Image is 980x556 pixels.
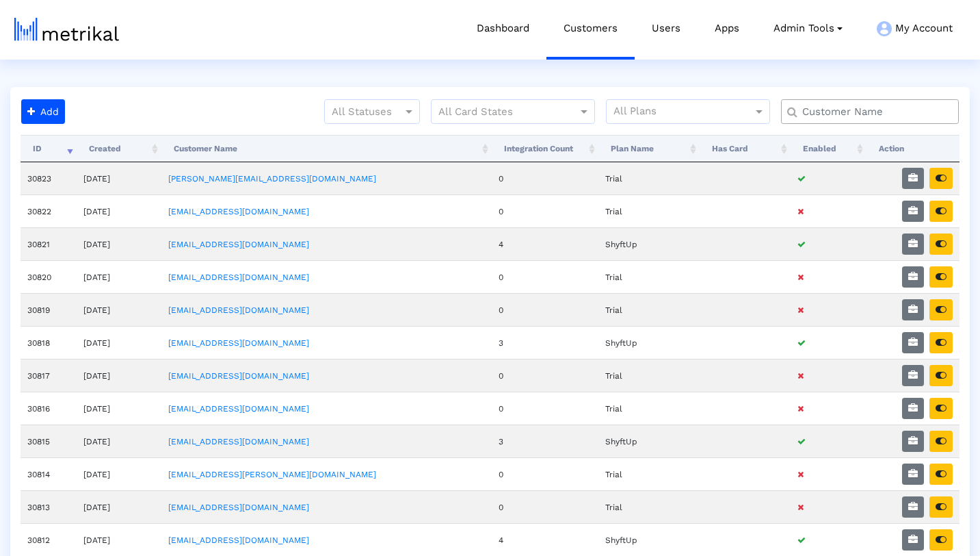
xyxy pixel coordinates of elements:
td: [DATE] [77,326,161,359]
td: 4 [492,227,598,260]
th: Integration Count: activate to sort column ascending [492,135,598,162]
td: 30820 [21,260,77,293]
td: 30814 [21,457,77,490]
td: Trial [598,490,700,523]
a: [EMAIL_ADDRESS][DOMAIN_NAME] [168,240,309,249]
th: Customer Name: activate to sort column ascending [161,135,492,162]
a: [EMAIL_ADDRESS][DOMAIN_NAME] [168,503,309,512]
td: 3 [492,326,598,359]
td: 0 [492,359,598,392]
th: ID: activate to sort column ascending [21,135,77,162]
th: Action [866,135,959,162]
a: [EMAIL_ADDRESS][DOMAIN_NAME] [168,404,309,414]
td: [DATE] [77,359,161,392]
th: Created: activate to sort column ascending [77,135,161,162]
img: metrical-logo-light.png [14,18,119,41]
td: 3 [492,425,598,457]
td: Trial [598,162,700,194]
img: my-account-menu-icon.png [877,21,892,36]
a: [EMAIL_ADDRESS][DOMAIN_NAME] [168,535,309,545]
a: [EMAIL_ADDRESS][DOMAIN_NAME] [168,338,309,348]
td: 30818 [21,326,77,359]
td: [DATE] [77,227,161,260]
td: Trial [598,359,700,392]
td: [DATE] [77,194,161,227]
td: 0 [492,392,598,425]
td: ShyftUp [598,523,700,556]
td: [DATE] [77,425,161,457]
th: Plan Name: activate to sort column ascending [598,135,700,162]
a: [EMAIL_ADDRESS][DOMAIN_NAME] [168,437,309,446]
td: 30813 [21,490,77,523]
a: [EMAIL_ADDRESS][DOMAIN_NAME] [168,207,309,216]
td: 30819 [21,293,77,326]
td: 30816 [21,392,77,425]
td: ShyftUp [598,326,700,359]
td: 30822 [21,194,77,227]
td: Trial [598,194,700,227]
button: Add [21,99,65,124]
td: [DATE] [77,392,161,425]
td: ShyftUp [598,227,700,260]
th: Enabled: activate to sort column ascending [791,135,866,162]
td: Trial [598,260,700,293]
td: [DATE] [77,260,161,293]
input: All Plans [613,103,755,121]
td: Trial [598,392,700,425]
td: 30817 [21,359,77,392]
td: [DATE] [77,490,161,523]
input: All Card States [438,103,563,121]
td: [DATE] [77,457,161,490]
td: 30823 [21,162,77,194]
td: ShyftUp [598,425,700,457]
td: 0 [492,260,598,293]
a: [PERSON_NAME][EMAIL_ADDRESS][DOMAIN_NAME] [168,174,376,184]
a: [EMAIL_ADDRESS][DOMAIN_NAME] [168,273,309,282]
td: Trial [598,293,700,326]
td: 30812 [21,523,77,556]
input: Customer Name [793,105,953,119]
th: Has Card: activate to sort column ascending [700,135,791,162]
td: [DATE] [77,162,161,194]
a: [EMAIL_ADDRESS][DOMAIN_NAME] [168,371,309,381]
td: 0 [492,457,598,490]
td: 0 [492,162,598,194]
td: [DATE] [77,523,161,556]
td: [DATE] [77,293,161,326]
td: 30821 [21,227,77,260]
td: 0 [492,293,598,326]
td: 30815 [21,425,77,457]
td: 0 [492,194,598,227]
td: Trial [598,457,700,490]
a: [EMAIL_ADDRESS][PERSON_NAME][DOMAIN_NAME] [168,470,376,479]
a: [EMAIL_ADDRESS][DOMAIN_NAME] [168,305,309,315]
td: 0 [492,490,598,523]
td: 4 [492,523,598,556]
